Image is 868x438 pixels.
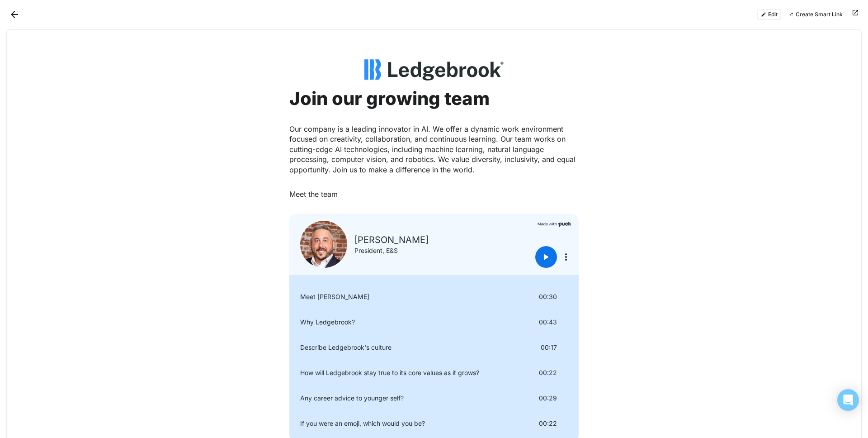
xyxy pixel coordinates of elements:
div: 00:29 [539,395,557,401]
div: How will Ledgebrook stay true to its core values as it grows? [297,370,535,376]
div: 00:43 [539,319,557,325]
p: Meet the team [289,189,579,199]
div: 00:22 [539,420,557,427]
div: 00:30 [539,294,557,300]
div: Describe Ledgebrook's culture [297,344,537,351]
strong: Join our growing team [289,87,490,109]
div: If you were an emoji, which would you be?00:22More options [293,413,575,434]
div: If you were an emoji, which would you be? [297,420,535,427]
p: Our company is a leading innovator in AI. We offer a dynamic work environment focused on creativi... [289,124,579,175]
div: 00:17 [541,344,557,351]
button: More options [561,252,571,262]
button: Back [7,7,22,22]
div: Why Ledgebrook? [297,319,535,325]
div: President, E&S [354,247,532,255]
button: Create Smart Link [785,9,846,20]
div: 00:22 [539,370,557,376]
div: Describe Ledgebrook's culture00:17More options [293,337,575,358]
div: [PERSON_NAME] [354,234,532,245]
div: Why Ledgebrook?00:43More options [293,311,575,333]
button: Play [535,246,557,268]
div: Any career advice to younger self?00:29More options [293,387,575,409]
button: Edit [757,9,781,20]
div: Meet [PERSON_NAME]00:30More options [293,286,575,308]
img: Made with Puck [538,221,571,227]
img: Ledgebrook logo [364,59,504,81]
img: John Mullen headshot [300,221,347,268]
div: Any career advice to younger self? [297,395,535,401]
div: Meet [PERSON_NAME] [297,294,535,300]
div: How will Ledgebrook stay true to its core values as it grows?00:22More options [293,362,575,384]
div: Open Intercom Messenger [837,389,859,411]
